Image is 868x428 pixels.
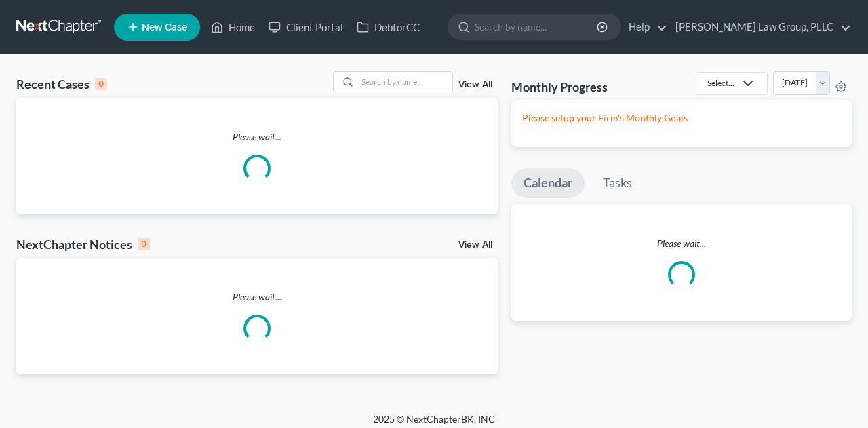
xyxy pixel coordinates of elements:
input: Search by name... [357,72,452,92]
input: Search by name... [475,14,599,39]
h3: Monthly Progress [511,79,608,95]
div: Recent Cases [16,76,107,92]
p: Please wait... [511,237,852,250]
a: View All [458,80,492,90]
a: Tasks [591,168,644,198]
span: New Case [142,22,187,33]
div: 0 [138,238,150,250]
a: DebtorCC [350,15,427,39]
p: Please wait... [16,290,498,304]
p: Please wait... [16,130,498,144]
a: Calendar [511,168,585,198]
div: Select... [707,77,734,89]
a: Client Portal [262,15,350,39]
div: NextChapter Notices [16,236,150,252]
p: Please setup your Firm's Monthly Goals [522,111,841,125]
a: View All [458,240,492,250]
a: Home [204,15,262,39]
div: 0 [95,78,107,90]
a: Help [622,15,667,39]
a: [PERSON_NAME] Law Group, PLLC [669,15,851,39]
